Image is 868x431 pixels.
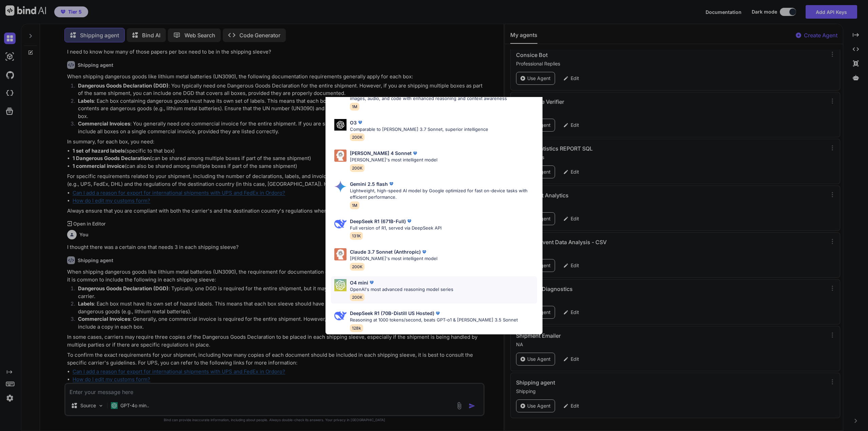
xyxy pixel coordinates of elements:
p: O3 [350,119,357,126]
img: Pick Models [334,180,347,193]
img: premium [421,249,428,255]
p: Comparable to [PERSON_NAME] 3.7 Sonnet, superior intelligence [350,126,488,133]
p: [PERSON_NAME]'s most intelligent model [350,157,437,163]
span: 200K [350,263,364,271]
img: Pick Models [334,279,347,291]
p: [PERSON_NAME]'s most intelligent model [350,255,437,262]
p: Reasoning at 1000 tokens/second, beats GPT-o1 & [PERSON_NAME] 3.5 Sonnet [350,317,518,324]
span: 128k [350,324,363,332]
p: Full version of R1, served via DeepSeek API [350,225,441,232]
span: 200K [350,293,364,301]
img: Pick Models [334,119,347,131]
img: Pick Models [334,218,347,230]
span: 200K [350,164,364,172]
img: Pick Models [334,248,347,260]
img: Pick Models [334,150,347,162]
p: Claude 3.7 Sonnet (Anthropic) [350,248,421,255]
p: DeepSeek R1 (70B-Distill US Hosted) [350,310,434,317]
img: premium [388,180,395,187]
p: Lightweight, high-speed AI model by Google optimized for fast on-device tasks with efficient perf... [350,188,537,201]
span: 1M [350,201,359,209]
span: 131K [350,232,363,240]
img: premium [412,150,418,157]
img: premium [368,279,375,286]
img: premium [357,119,363,126]
p: Gemini 2.5 flash [350,180,388,188]
p: DeepSeek R1 (671B-Full) [350,218,406,225]
span: 200K [350,133,364,141]
p: O4 mini [350,279,368,286]
img: premium [434,310,441,317]
span: 1M [350,103,359,111]
p: [PERSON_NAME] 4 Sonnet [350,150,412,157]
img: premium [406,218,413,224]
p: OpenAI's most advanced reasoning model series [350,286,453,293]
img: Pick Models [334,310,347,322]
